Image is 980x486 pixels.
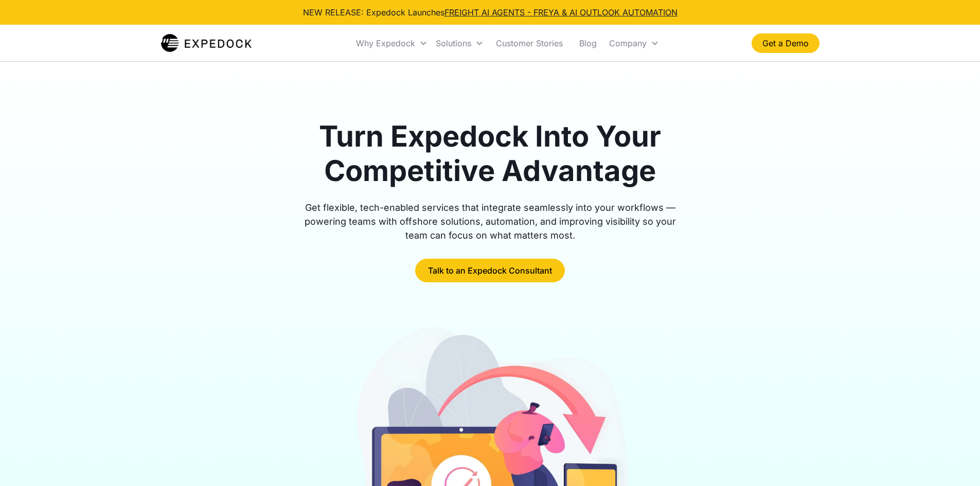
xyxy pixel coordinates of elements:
[293,201,688,242] div: Get flexible, tech-enabled services that integrate seamlessly into your workflows — powering team...
[293,119,688,188] h1: Turn Expedock Into Your Competitive Advantage
[303,6,678,19] div: NEW RELEASE: Expedock Launches
[356,38,415,48] div: Why Expedock
[605,26,663,61] div: Company
[571,26,605,61] a: Blog
[609,38,647,48] div: Company
[161,33,252,53] a: home
[752,33,819,53] a: Get a Demo
[415,259,565,282] a: Talk to an Expedock Consultant
[444,7,678,17] a: FREIGHT AI AGENTS - FREYA & AI OUTLOOK AUTOMATION
[436,38,471,48] div: Solutions
[352,26,432,61] div: Why Expedock
[488,26,571,61] a: Customer Stories
[432,26,488,61] div: Solutions
[161,33,252,53] img: Expedock Logo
